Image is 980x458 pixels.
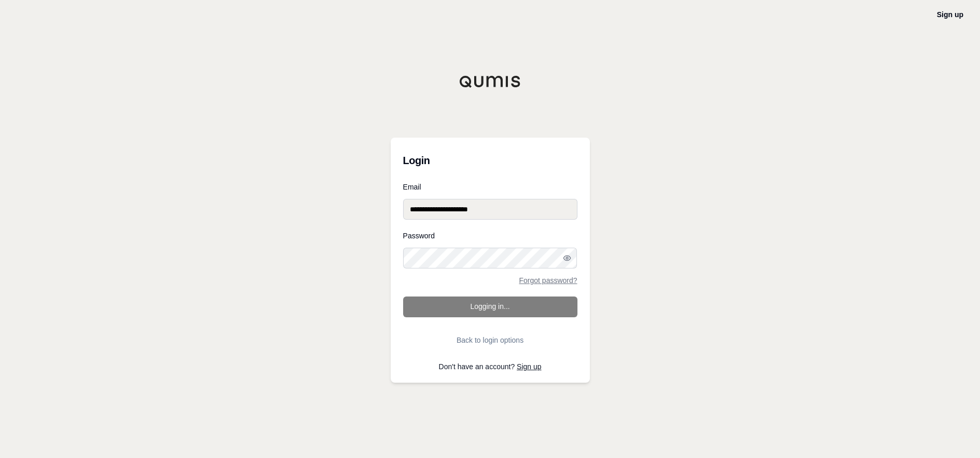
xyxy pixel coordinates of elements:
[459,75,521,88] img: Qumis
[403,330,577,351] button: Back to login options
[403,183,577,191] label: Email
[937,10,963,19] a: Sign up
[403,150,577,171] h3: Login
[403,363,577,370] p: Don't have an account?
[403,232,577,239] label: Password
[519,277,577,284] a: Forgot password?
[517,362,541,371] a: Sign up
